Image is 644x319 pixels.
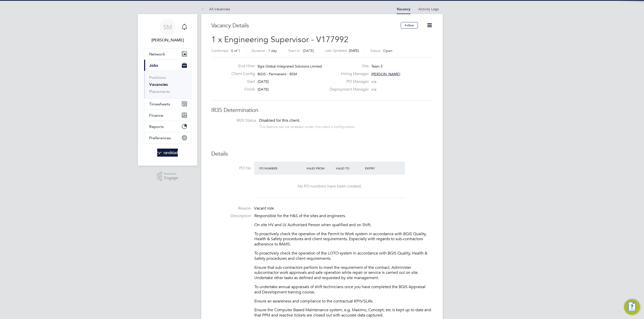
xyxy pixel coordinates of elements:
[227,79,255,84] label: Start
[305,164,335,173] div: Valid From
[211,150,433,158] h3: Details
[364,164,393,173] div: Expiry
[327,71,369,77] label: Hiring Manager
[327,79,369,84] label: PO Manager
[258,79,269,84] span: [DATE]
[149,82,168,87] a: Vacancies
[303,48,314,53] span: [DATE]
[211,206,251,211] label: Reason
[258,72,297,76] span: BGIS - Permanent - BSM
[401,22,418,29] button: Follow
[149,52,165,56] span: Network
[211,22,401,29] h3: Vacancy Details
[254,206,274,211] span: Vacant role
[227,63,255,69] label: End Hirer
[164,176,178,180] span: Engage
[254,213,433,219] p: Responsible for the H&S of the sites and engineers.
[144,48,191,59] button: Network
[327,87,369,92] label: Deployment Manager
[144,121,191,132] button: Reports
[371,87,376,92] span: n/a
[144,19,191,43] a: SM[PERSON_NAME]
[144,60,191,71] button: Jobs
[624,299,640,315] button: Engage Resource Center
[252,48,265,53] label: Duration
[227,71,255,77] label: Client Config
[211,107,433,114] h3: IR35 Determination
[149,113,163,118] span: Finance
[157,149,178,157] img: randstad-logo-retina.png
[144,132,191,143] button: Preferences
[254,307,433,318] p: Ensure the Computer Based Maintenance system, e.g. Maximo, Concept, etc is kept up to date and th...
[138,14,197,166] nav: Main navigation
[144,37,191,43] span: Stefan Mekki
[258,64,322,69] span: Bgis Global Integrated Solutions Limited
[254,231,433,247] p: To proactively check the operation of the Permit to Work system in accordance with BGIS Quality, ...
[157,172,178,181] a: Powered byEngage
[397,7,410,11] a: Vacancy
[327,63,369,69] label: Site
[325,48,347,53] label: Last Updated
[211,35,348,44] span: 1 x Engineering Supervisor - V177992
[201,7,230,11] a: All Vacancies
[349,48,359,53] span: [DATE]
[231,48,240,53] span: 0 of 1
[216,118,256,123] label: IR35 Status
[254,251,433,261] p: To proactively check the operation of the LOTO system in accordance with BGIS Quality, Health & S...
[383,48,392,53] span: Open
[144,71,191,98] div: Jobs
[149,63,158,68] span: Jobs
[258,164,305,173] div: PO Number
[254,265,433,281] p: Ensure that sub-contractors perform to meet the requirement of the contract. Administer subcontra...
[144,98,191,109] button: Timesheets
[211,166,251,171] label: PO No
[259,123,356,129] div: This feature can be enabled under this client's configuration.
[370,48,380,53] label: Status
[144,149,191,157] a: Go to home page
[288,48,300,53] label: Start In
[254,284,433,295] p: To undertake annual appraisals of shift technicians once you have completed the BGIS Appraisal an...
[211,48,228,53] label: Confirmed
[259,184,400,189] div: No PO numbers have been created.
[371,79,376,84] span: n/a
[149,89,170,94] a: Placements
[254,299,433,304] p: Ensure an awareness and compliance to the contractual KPI’s/SLA’s.
[149,75,166,80] a: Positions
[258,87,269,92] span: [DATE]
[335,164,364,173] div: Valid To
[259,118,300,123] span: Disabled for this client.
[371,72,400,76] span: [PERSON_NAME]
[163,24,172,30] span: SM
[211,213,251,219] label: Description
[149,124,164,129] span: Reports
[149,102,170,106] span: Timesheets
[371,64,383,69] span: Team 5
[254,222,433,228] p: On site HV and LV Authorised Person when qualified and on Shift.
[164,172,178,176] span: Powered by
[268,48,277,53] span: 1 day
[227,87,255,92] label: Finish
[149,136,171,140] span: Preferences
[144,110,191,121] button: Finance
[418,7,439,11] a: Activity Logs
